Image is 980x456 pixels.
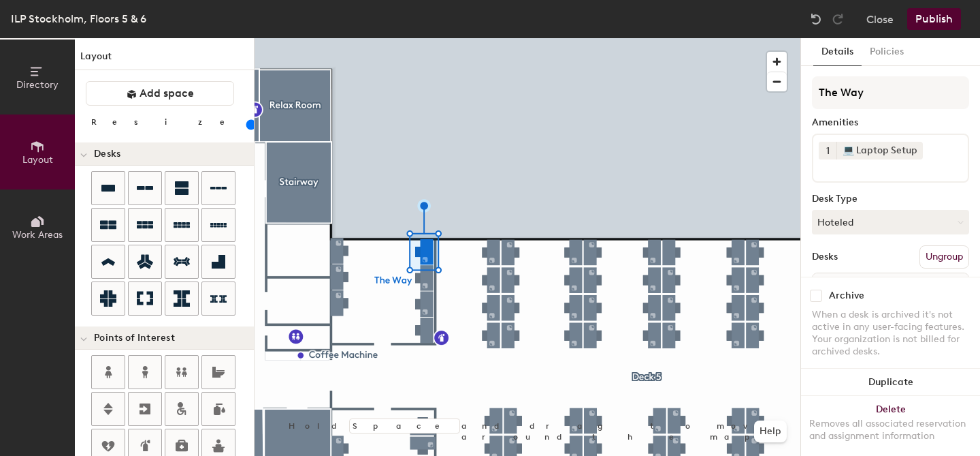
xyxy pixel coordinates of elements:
span: Work Areas [12,229,63,241]
button: DeleteRemoves all associated reservation and assignment information [801,396,980,456]
span: Directory [16,79,59,91]
span: Layout [22,154,53,166]
button: Add space [86,81,234,106]
button: Hoteled [812,210,969,234]
span: Desks [94,149,120,159]
button: 1 [819,142,836,159]
div: Removes all associated reservation and assignment information [809,418,972,442]
h1: Layout [75,49,254,70]
div: Archive [829,290,864,301]
img: Undo [809,12,823,26]
div: 💻 Laptop Setup [836,142,923,159]
span: Name [815,275,857,299]
button: Policies [862,38,912,66]
button: Publish [907,8,961,30]
button: Help [754,421,787,442]
span: 1 [826,144,830,158]
button: Details [813,38,862,66]
div: Desks [812,252,838,262]
span: Points of Interest [94,333,175,344]
div: When a desk is archived it's not active in any user-facing features. Your organization is not bil... [812,309,969,358]
img: Redo [831,12,845,26]
div: Resize [91,117,242,127]
div: ILP Stockholm, Floors 5 & 6 [11,10,146,27]
div: Amenities [812,117,969,128]
button: Ungroup [919,245,969,269]
span: Add space [140,87,194,100]
span: Sticker [919,275,966,299]
div: Desk Type [812,194,969,204]
button: Close [866,8,894,30]
button: Duplicate [801,369,980,396]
